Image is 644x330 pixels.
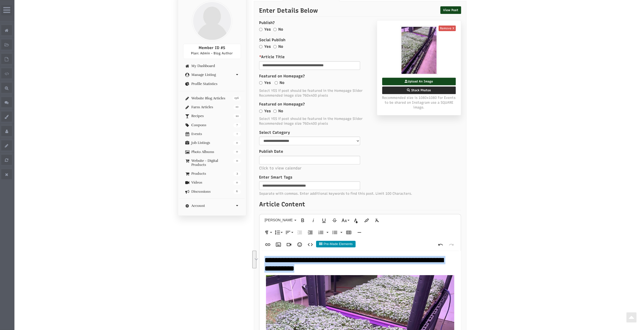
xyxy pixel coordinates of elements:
[233,189,241,194] span: 6
[344,227,354,237] button: Insert Table
[233,171,241,176] span: 3
[191,51,233,55] span: Plan: Admin - Blog Author
[183,150,241,154] a: 0 Photo Albums
[308,215,318,225] button: Italic (Ctrl+I)
[183,172,241,175] a: 3 Products
[233,141,241,145] span: 0
[183,105,241,109] a: 10 Farm Articles
[233,114,241,118] span: 22
[259,20,461,26] label: Publish?
[233,180,241,185] span: 0
[400,26,438,75] img: pphoto 460
[199,46,225,50] span: Member ID #5
[295,239,304,250] button: Emoticons
[284,227,294,237] button: Align
[259,116,461,126] span: Select YES if post should be featured in the Homepage Slider Recommended image size 760x400 pixels
[183,181,241,184] a: 0 Videos
[339,227,343,237] button: Unordered List
[183,73,241,77] a: Manage Listing
[263,215,297,225] button: [PERSON_NAME]
[183,159,241,167] a: 11 Website - Digital Products
[340,215,350,225] button: Font Size
[259,54,461,60] label: Article Title
[233,123,241,127] span: 7
[259,102,461,107] label: Featured on Homepage?
[330,227,340,237] button: Unordered List
[233,132,241,136] span: 1
[259,88,461,98] span: Select YES if post should be featured in the Homepage Slider Recommended image size 760x400 pixels
[259,74,461,79] label: Featured on Homepage?
[273,28,277,31] input: No
[446,239,456,250] button: Redo (Ctrl+Shift+Z)
[183,96,241,100] a: 196 Website Blog Articles
[183,114,241,118] a: 22 Recipes
[278,44,283,49] label: No
[259,6,461,16] p: Enter Details Below
[382,86,456,94] label: Stock Photos
[264,27,271,32] label: Yes
[183,123,241,127] a: 7 Coupons
[259,45,262,48] input: Yes
[183,64,241,68] a: My Dashboard
[259,28,262,31] input: Yes
[233,150,241,154] span: 0
[295,227,304,237] button: Decrease Indent (Ctrl+[)
[275,81,278,84] input: No
[233,96,241,101] span: 196
[233,105,241,109] span: 10
[284,239,294,250] button: Insert Video
[264,218,294,222] span: [PERSON_NAME]
[355,227,364,237] button: Insert Horizontal Line
[351,215,361,225] button: Text Color
[440,6,461,14] a: View Post
[259,81,262,84] input: Yes
[316,227,326,237] button: Ordered List
[273,45,277,48] input: No
[233,159,241,163] span: 11
[259,137,360,145] select: select-1
[274,239,283,250] button: Insert Image (Ctrl+P)
[264,108,271,114] label: Yes
[319,215,329,225] button: Underline (Ctrl+U)
[183,82,241,86] a: Profile Statistics
[183,141,241,145] a: 0 Job Listings
[192,1,232,41] img: profile profile holder
[259,37,461,43] label: Social Publish
[305,227,315,237] button: Increase Indent (Ctrl+])
[439,26,456,31] a: Remove X
[259,166,461,171] p: Click to view calendar
[183,132,241,136] a: 1 Events
[305,239,315,250] button: Code View
[372,215,382,225] button: Clear Formatting
[259,109,262,113] input: Yes
[316,241,356,247] button: Pre-Made Elements
[183,190,241,193] a: 6 Discussions
[280,80,284,85] label: No
[259,200,461,210] p: Article Content
[259,149,283,154] label: Publish Date
[278,108,283,114] label: No
[273,109,277,113] input: No
[330,215,339,225] button: Strikethrough (Ctrl+S)
[183,204,241,208] a: Account
[264,80,271,85] label: Yes
[298,215,307,225] button: Bold (Ctrl+B)
[3,6,10,14] i: Wide Admin Panel
[259,130,461,135] label: Select Category
[259,175,461,180] label: Enter Smart Tags
[362,215,371,225] button: Background Color
[436,239,445,250] button: Undo (Ctrl+Z)
[264,44,271,49] label: Yes
[382,95,456,110] span: Recommended size is 1080x1080 For Events to be shared on Instagram use a SQUARE image.
[259,191,461,196] span: Separate with commas. Enter additional keywords to find this post. Limit 100 Characters.
[382,78,456,85] label: Upload An Image
[278,27,283,32] label: No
